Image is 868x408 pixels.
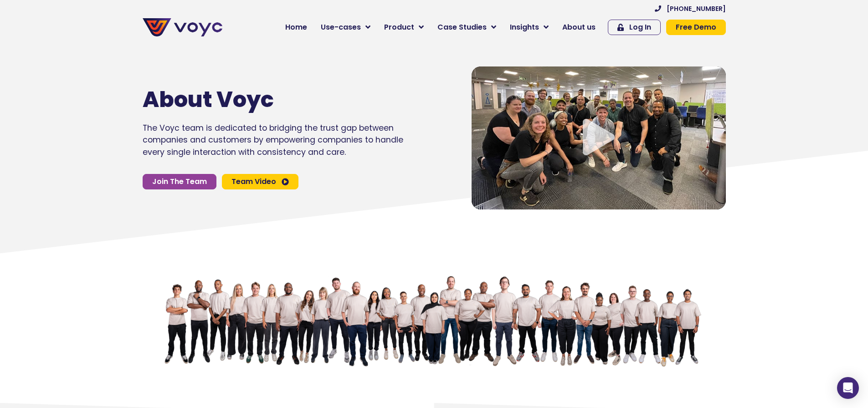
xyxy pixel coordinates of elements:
[655,5,726,12] a: [PHONE_NUMBER]
[431,18,503,36] a: Case Studies
[503,18,555,36] a: Insights
[143,18,222,36] img: voyc-full-logo
[666,20,726,35] a: Free Demo
[555,18,602,36] a: About us
[676,24,716,31] span: Free Demo
[437,22,487,33] span: Case Studies
[222,174,298,189] a: Team Video
[384,22,414,33] span: Product
[143,87,376,113] h1: About Voyc
[231,178,276,185] span: Team Video
[608,20,661,35] a: Log In
[321,22,361,33] span: Use-cases
[837,377,859,399] div: Open Intercom Messenger
[377,18,431,36] a: Product
[667,5,726,12] span: [PHONE_NUMBER]
[629,24,651,31] span: Log In
[562,22,596,33] span: About us
[510,22,539,33] span: Insights
[580,119,617,157] div: Video play button
[285,22,307,33] span: Home
[143,174,216,189] a: Join The Team
[314,18,377,36] a: Use-cases
[152,178,207,185] span: Join The Team
[278,18,314,36] a: Home
[143,122,403,158] p: The Voyc team is dedicated to bridging the trust gap between companies and customers by empowerin...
